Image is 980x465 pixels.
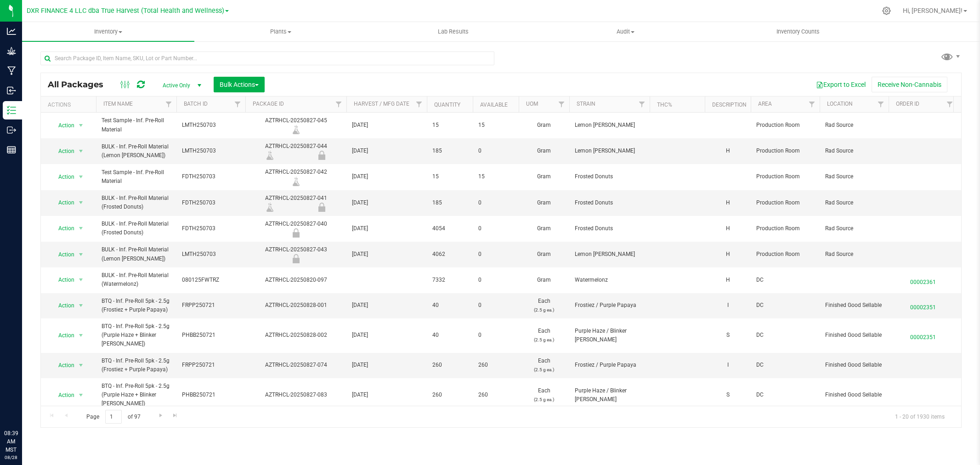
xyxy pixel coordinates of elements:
[352,391,421,399] span: [DATE]
[214,77,265,92] button: Bulk Actions
[7,125,16,135] inline-svg: Outbound
[7,86,16,95] inline-svg: Inbound
[575,361,644,369] span: Frostiez / Purple Papaya
[182,172,240,181] span: FDTH250703
[244,168,348,186] div: AZTRHCL-20250827-042
[554,96,569,112] a: Filter
[75,299,87,312] span: select
[244,151,296,160] div: Lab Sample
[352,172,421,181] span: [DATE]
[825,361,883,369] span: Finished Good Sellable
[352,198,421,207] span: [DATE]
[575,250,644,259] span: Lemon [PERSON_NAME]
[182,361,240,369] span: FRPP250721
[710,198,745,208] div: H
[764,28,832,36] span: Inventory Counts
[575,224,644,233] span: Frosted Donuts
[296,151,348,160] div: Out for Testing
[48,102,92,108] div: Actions
[888,410,952,424] span: 1 - 20 of 1930 items
[896,101,919,107] a: Order ID
[756,276,814,284] span: DC
[75,170,87,183] span: select
[352,250,421,259] span: [DATE]
[50,389,75,402] span: Action
[432,301,467,310] span: 40
[524,224,564,233] span: Gram
[7,145,16,154] inline-svg: Reports
[881,6,892,15] div: Manage settings
[195,28,366,36] span: Plants
[244,245,348,263] div: AZTRHCL-20250827-043
[102,271,171,289] span: BULK - Inf. Pre-Roll Material (Watermelonz)
[710,223,745,234] div: H
[825,391,883,399] span: Finished Good Sellable
[102,322,171,349] span: BTQ - Inf. Pre-Roll 5pk - 2.5g (Purple Haze + Blinker [PERSON_NAME])
[524,198,564,207] span: Gram
[331,96,346,112] a: Filter
[825,224,883,233] span: Rad Source
[40,51,494,65] input: Search Package ID, Item Name, SKU, Lot or Part Number...
[825,198,883,207] span: Rad Source
[712,22,884,41] a: Inventory Counts
[244,276,348,284] div: AZTRHCL-20250820-097
[478,361,513,369] span: 260
[756,361,814,369] span: DC
[75,359,87,372] span: select
[539,22,712,41] a: Audit
[244,228,348,238] div: Rad Source - Pending
[50,273,75,286] span: Action
[756,331,814,340] span: DC
[102,245,171,263] span: BULK - Inf. Pre-Roll Material (Lemon [PERSON_NAME])
[712,102,747,108] a: Description
[220,81,259,88] span: Bulk Actions
[710,390,745,400] div: S
[575,121,644,130] span: Lemon [PERSON_NAME]
[75,273,87,286] span: select
[524,335,564,344] p: (2.5 g ea.)
[524,121,564,130] span: Gram
[182,276,240,284] span: 080125FWTRZ
[825,331,883,340] span: Finished Good Sellable
[103,101,133,107] a: Item Name
[825,121,883,130] span: Rad Source
[27,7,224,15] span: DXR FINANCE 4 LLC dba True Harvest (Total Health and Wellness)
[7,106,16,115] inline-svg: Inventory
[244,301,348,310] div: AZTRHCL-20250828-001
[524,172,564,181] span: Gram
[524,276,564,284] span: Gram
[432,198,467,207] span: 185
[50,170,75,183] span: Action
[524,306,564,314] p: (2.5 g ea.)
[253,101,284,107] a: Package ID
[244,203,296,212] div: Lab Sample
[524,250,564,259] span: Gram
[182,331,240,340] span: PHBB250721
[182,198,240,207] span: FDTH250703
[804,96,820,112] a: Filter
[710,330,745,340] div: S
[352,361,421,369] span: [DATE]
[942,96,957,112] a: Filter
[710,360,745,370] div: I
[575,147,644,155] span: Lemon [PERSON_NAME]
[182,224,240,233] span: FDTH250703
[524,147,564,155] span: Gram
[352,224,421,233] span: [DATE]
[352,147,421,155] span: [DATE]
[102,116,171,134] span: Test Sample - Inf. Pre-Roll Material
[756,224,814,233] span: Production Room
[27,390,38,401] iframe: Resource center unread badge
[102,220,171,237] span: BULK - Inf. Pre-Roll Material (Frosted Donuts)
[244,142,348,160] div: AZTRHCL-20250827-044
[478,172,513,181] span: 15
[354,101,409,107] a: Harvest / Mfg Date
[244,220,348,238] div: AZTRHCL-20250827-040
[758,101,772,107] a: Area
[182,391,240,399] span: PHBB250721
[756,301,814,310] span: DC
[575,301,644,310] span: Frostiez / Purple Papaya
[756,121,814,130] span: Production Room
[9,391,37,419] iframe: Resource center
[75,248,87,261] span: select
